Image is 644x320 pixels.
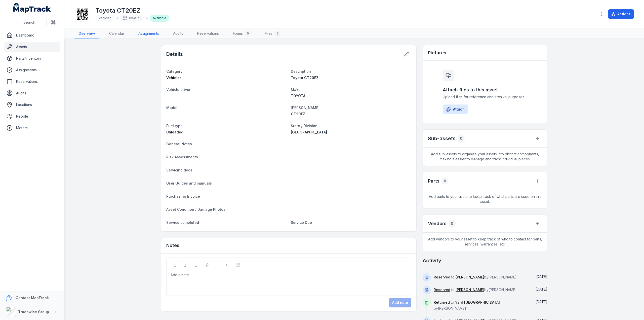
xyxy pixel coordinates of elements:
a: Yard [GEOGRAPHIC_DATA] [455,300,500,305]
span: [DATE] [536,287,547,291]
span: Fuel type [166,124,183,128]
h3: Vendors [428,220,447,227]
a: Locations [4,100,60,110]
span: Purchasing Invoice [166,194,200,198]
time: 14/10/2025, 3:38:22 am [536,300,547,304]
span: Category [166,69,182,74]
a: Files0 [261,28,285,39]
a: Audits [4,88,60,98]
h2: Activity [423,257,441,264]
h2: Details [166,51,183,58]
span: Description [291,69,311,74]
div: TWG0150 [120,15,144,22]
span: Risk Assessments [166,155,198,159]
span: Vehicles [99,16,111,20]
span: Toyota CT20EZ [291,76,318,80]
strong: Contact MapTrack [16,296,49,300]
div: Available [150,15,169,22]
a: Forms0 [229,28,255,39]
a: Assignments [4,65,60,75]
span: Upload files for reference and archival purposes. [443,94,527,99]
div: 0 [245,30,251,37]
a: Reservations [193,28,223,39]
span: to by [PERSON_NAME] [434,300,500,310]
span: Add vendors to your asset to keep track of who to contact for parts, services, warranties, etc. [423,233,547,251]
div: 0 [458,135,465,142]
a: Audits [169,28,187,39]
span: to by [PERSON_NAME] [434,275,517,279]
a: Parts/Inventory [4,53,60,63]
a: Reservations [4,77,60,87]
span: Service completed [166,220,199,225]
a: Assignments [134,28,163,39]
a: Meters [4,123,60,133]
a: Dashboard [4,30,60,40]
strong: Tradewise Group [18,310,49,314]
button: Attach [443,104,468,114]
span: General Notes [166,142,192,146]
span: Service Due [291,220,312,225]
span: Add parts to your asset to keep track of what parts are used on this asset. [423,190,547,208]
span: CT20EZ [291,112,305,116]
div: 0 [449,220,456,227]
h2: Sub-assets [428,135,456,142]
span: TOYOTA [291,94,305,98]
span: Unleaded [166,130,183,134]
span: Vehicles [166,76,182,80]
span: [GEOGRAPHIC_DATA] [291,130,327,134]
a: Returned [434,300,450,305]
a: Calendar [105,28,128,39]
span: State / Division [291,124,317,128]
a: People [4,111,60,121]
span: Search [23,20,35,25]
span: Model [166,105,177,110]
span: Asset Condition / Damage Photos [166,207,225,211]
h1: Toyota CT20EZ [96,7,169,15]
span: Vehicle driver [166,87,190,92]
a: MapTrack [13,3,51,13]
span: [DATE] [536,300,547,304]
time: 14/10/2025, 5:56:29 pm [536,274,547,279]
a: Assets [4,42,60,52]
span: [DATE] [536,274,547,279]
a: [PERSON_NAME] [456,275,484,280]
span: User Guides and manuals [166,181,212,185]
span: to by [PERSON_NAME] [434,288,517,292]
div: 0 [274,30,280,37]
div: 0 [441,177,449,185]
button: Actions [608,9,634,19]
span: Add sub-assets to organise your assets into distinct components, making it easier to manage and t... [423,148,547,166]
a: Reserved [434,287,450,292]
a: [PERSON_NAME] [456,287,484,292]
h3: Parts [428,177,439,185]
span: Servicing docs [166,168,192,172]
button: Search [6,18,47,27]
a: Reserved [434,275,450,280]
span: [PERSON_NAME] [291,105,319,110]
h3: Notes [166,242,179,249]
h3: Pictures [428,49,446,56]
span: Make [291,87,301,92]
time: 14/10/2025, 5:01:28 am [536,287,547,291]
h3: Attach files to this asset [443,86,527,93]
a: Overview [74,28,99,39]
